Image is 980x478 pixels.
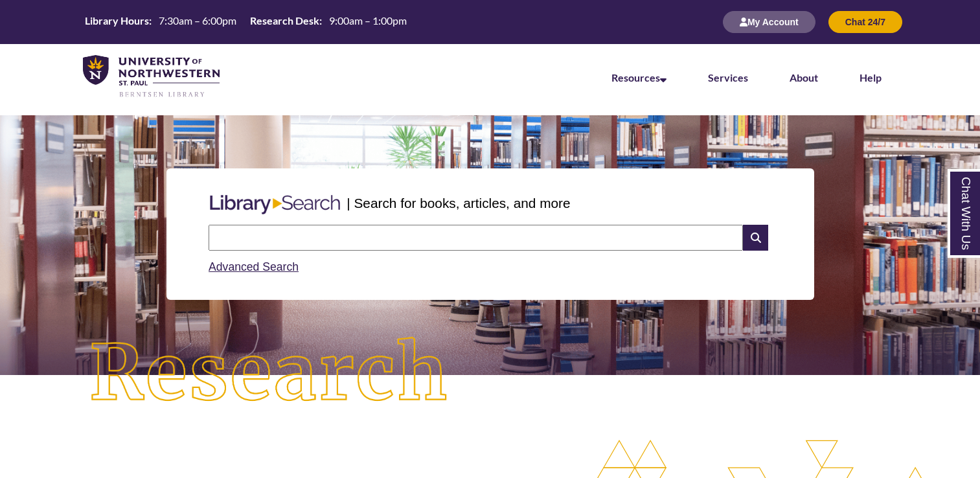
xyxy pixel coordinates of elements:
[860,71,882,84] a: Help
[245,14,324,28] th: Research Desk:
[828,11,902,33] button: Chat 24/7
[723,11,815,33] button: My Account
[708,71,748,84] a: Services
[743,225,768,251] i: Search
[83,55,220,98] img: UNWSP Library Logo
[828,16,902,27] a: Chat 24/7
[790,71,818,84] a: About
[347,193,570,213] p: | Search for books, articles, and more
[80,14,412,30] table: Hours Today
[80,14,154,28] th: Library Hours:
[159,14,236,27] span: 7:30am – 6:00pm
[49,297,490,451] img: Research
[209,260,299,273] a: Advanced Search
[329,14,407,27] span: 9:00am – 1:00pm
[611,71,667,84] a: Resources
[203,190,347,220] img: Libary Search
[723,16,815,27] a: My Account
[80,14,412,31] a: Hours Today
